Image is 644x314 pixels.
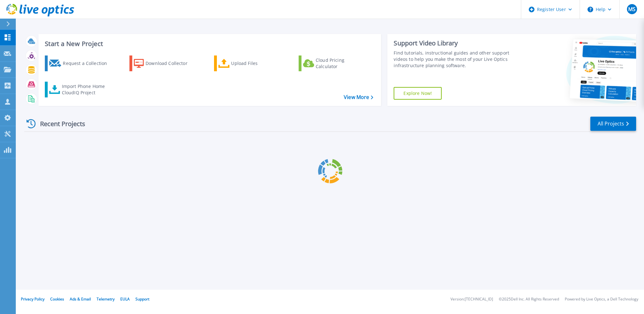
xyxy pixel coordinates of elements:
[62,83,111,96] div: Import Phone Home CloudIQ Project
[97,296,115,302] a: Telemetry
[394,50,521,69] div: Find tutorials, instructional guides and other support videos to help you make the most of your L...
[590,117,636,131] a: All Projects
[70,296,91,302] a: Ads & Email
[50,296,64,302] a: Cookies
[450,297,493,301] li: Version: [TECHNICAL_ID]
[45,40,373,47] h3: Start a New Project
[21,296,45,302] a: Privacy Policy
[344,94,373,100] a: View More
[146,57,196,70] div: Download Collector
[135,296,149,302] a: Support
[45,55,115,71] a: Request a Collection
[499,297,559,301] li: © 2025 Dell Inc. All Rights Reserved
[394,39,521,47] div: Support Video Library
[214,55,284,71] a: Upload Files
[120,296,130,302] a: EULA
[316,57,366,70] div: Cloud Pricing Calculator
[24,116,94,131] div: Recent Projects
[628,7,635,12] span: MS
[129,55,200,71] a: Download Collector
[231,57,282,70] div: Upload Files
[299,55,369,71] a: Cloud Pricing Calculator
[394,87,442,100] a: Explore Now!
[63,57,113,70] div: Request a Collection
[565,297,638,301] li: Powered by Live Optics, a Dell Technology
